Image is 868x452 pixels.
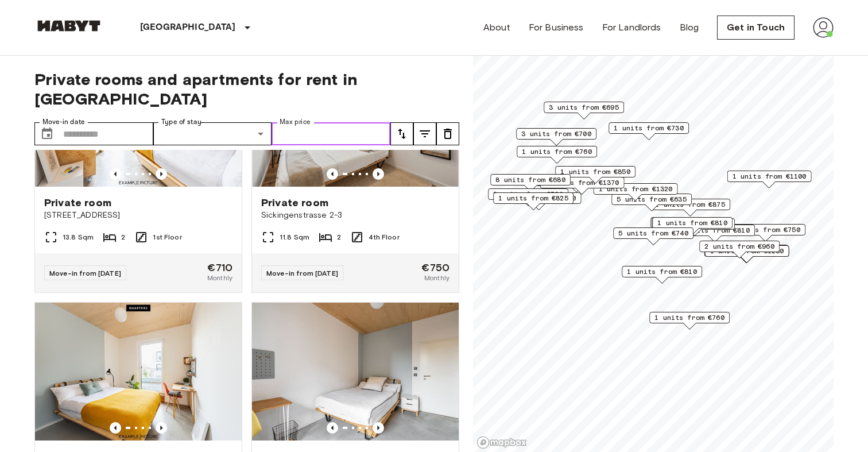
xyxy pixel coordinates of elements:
div: Map marker [699,241,780,258]
span: 1 units from €730 [614,123,684,133]
img: Marketing picture of unit DE-01-07-002-01Q [35,303,242,441]
div: Map marker [490,174,571,192]
div: Map marker [652,217,732,235]
div: Map marker [555,166,635,184]
span: Sickingenstrasse 2-3 [261,210,449,221]
span: Private room [261,196,328,210]
span: 1 units from €810 [657,218,727,228]
span: €710 [207,262,232,273]
div: Map marker [516,128,596,146]
span: 13.8 Sqm [63,232,94,242]
div: Map marker [705,245,789,263]
div: Map marker [622,266,702,284]
button: Previous image [373,168,384,180]
img: Marketing picture of unit DE-01-07-020-03Q [252,303,459,441]
img: avatar [813,17,834,38]
div: Map marker [517,146,597,164]
label: Type of stay [161,117,201,127]
button: Previous image [327,422,338,434]
span: 1 units from €1150 [502,193,576,203]
span: 1 units from €760 [654,312,724,323]
span: 1st Floor [153,232,181,242]
div: Map marker [493,192,573,210]
div: Map marker [611,194,692,211]
div: Map marker [540,177,625,195]
span: 5 units from €740 [618,228,688,238]
div: Map marker [652,217,733,235]
button: Previous image [156,422,167,434]
button: Previous image [110,422,121,434]
p: [GEOGRAPHIC_DATA] [140,21,236,34]
img: Habyt [34,20,103,32]
span: 1 units from €875 [655,199,725,210]
span: 1 units from €1280 [710,246,784,256]
span: Monthly [424,273,449,283]
a: Mapbox logo [476,436,527,449]
span: 1 units from €760 [522,146,592,157]
span: €750 [421,262,449,273]
button: Previous image [110,168,121,180]
button: tune [436,122,459,145]
div: Map marker [725,224,805,242]
div: Map marker [488,188,568,206]
div: Map marker [609,122,689,140]
span: 1 units from €850 [560,167,630,177]
a: Get in Touch [717,16,795,40]
span: 1 units from €1100 [733,171,807,181]
div: Map marker [544,102,624,119]
span: 3 units from €700 [521,129,591,139]
a: Marketing picture of unit DE-01-07-004-02QPrevious imagePrevious imagePrivate room[STREET_ADDRESS... [34,48,242,293]
a: About [483,21,510,34]
span: Monthly [207,273,232,283]
span: Private room [44,196,111,210]
a: For Business [529,21,584,34]
span: 1 units from €810 [627,266,697,277]
span: Move-in from [DATE] [266,269,338,277]
span: 2 units from €960 [704,241,774,252]
button: Previous image [156,168,167,180]
span: 3 units from €695 [549,102,619,113]
span: 1 units from €1320 [599,184,673,194]
button: Previous image [373,422,384,434]
span: 1 units from €810 [680,225,750,235]
span: 2 [121,232,125,242]
div: Map marker [727,171,812,188]
span: 8 units from €680 [495,175,565,185]
button: Choose date [36,122,59,145]
div: Map marker [613,227,693,245]
a: Marketing picture of unit DE-01-477-029-01Previous imagePrevious imagePrivate roomSickingenstrass... [251,48,459,293]
div: Map marker [497,192,582,210]
label: Max price [280,117,311,127]
div: Map marker [650,217,731,235]
span: 5 units from €635 [617,194,687,204]
span: 1 units from €750 [730,225,800,235]
a: Blog [680,21,699,34]
span: 2 units from €790 [493,189,563,199]
span: Move-in from [DATE] [49,269,121,277]
button: tune [413,122,436,145]
div: Map marker [649,312,730,330]
span: 4th Floor [369,232,399,242]
label: Move-in date [42,117,85,127]
div: Map marker [594,183,678,201]
span: [STREET_ADDRESS] [44,210,232,221]
button: Previous image [327,168,338,180]
button: tune [390,122,413,145]
span: 1 units from €825 [498,193,568,203]
a: For Landlords [602,21,661,34]
span: Private rooms and apartments for rent in [GEOGRAPHIC_DATA] [34,69,459,109]
span: 11.8 Sqm [280,232,309,242]
span: 2 [337,232,341,242]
